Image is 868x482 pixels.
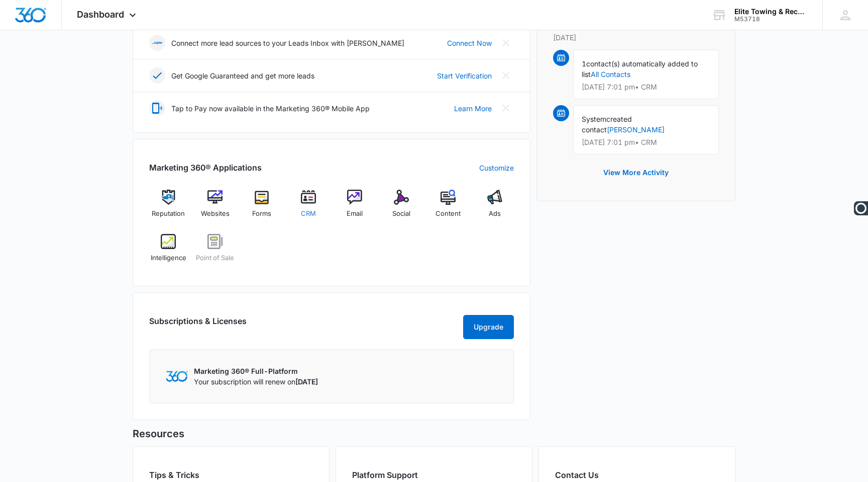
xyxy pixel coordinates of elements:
[437,70,492,81] a: Start Verification
[454,103,492,114] a: Learn More
[243,190,281,226] a: Forms
[429,190,468,226] a: Content
[196,234,235,270] a: Point of Sale
[194,366,318,376] p: Marketing 360® Full-Platform
[607,125,665,134] a: [PERSON_NAME]
[133,426,735,441] h5: Resources
[171,70,314,81] p: Get Google Guaranteed and get more leads
[252,209,271,219] span: Forms
[152,209,185,219] span: Reputation
[201,209,230,219] span: Websites
[382,190,421,226] a: Social
[392,209,410,219] span: Social
[498,67,514,84] button: Close
[553,32,719,43] p: [DATE]
[582,59,698,78] span: contact(s) automatically added to list
[301,209,316,219] span: CRM
[582,115,606,123] span: System
[498,35,514,51] button: Close
[171,103,370,114] p: Tap to Pay now available in the Marketing 360® Mobile App
[347,209,363,219] span: Email
[436,209,461,219] span: Content
[555,469,719,481] h2: Contact Us
[352,469,516,481] h2: Platform Support
[149,190,188,226] a: Reputation
[479,163,514,173] a: Customize
[447,38,492,48] a: Connect Now
[582,115,632,134] span: created contact
[149,162,262,174] h2: Marketing 360® Applications
[582,139,710,146] p: [DATE] 7:01 pm • CRM
[149,469,313,481] h2: Tips & Tricks
[289,190,328,226] a: CRM
[489,209,501,219] span: Ads
[149,234,188,270] a: Intelligence
[582,84,710,91] p: [DATE] 7:01 pm • CRM
[149,315,247,335] h2: Subscriptions & Licenses
[166,371,188,381] img: Marketing 360 Logo
[171,38,404,48] p: Connect more lead sources to your Leads Inbox with [PERSON_NAME]
[151,253,186,263] span: Intelligence
[854,201,868,215] img: Ooma Logo
[734,16,808,23] div: account id
[591,70,630,78] a: All Contacts
[475,190,514,226] a: Ads
[194,376,318,387] p: Your subscription will renew on
[498,100,514,116] button: Close
[336,190,374,226] a: Email
[593,160,679,185] button: View More Activity
[463,315,514,339] button: Upgrade
[196,253,234,263] span: Point of Sale
[295,377,318,386] span: [DATE]
[196,190,235,226] a: Websites
[582,59,586,68] span: 1
[734,8,808,16] div: account name
[77,9,124,20] span: Dashboard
